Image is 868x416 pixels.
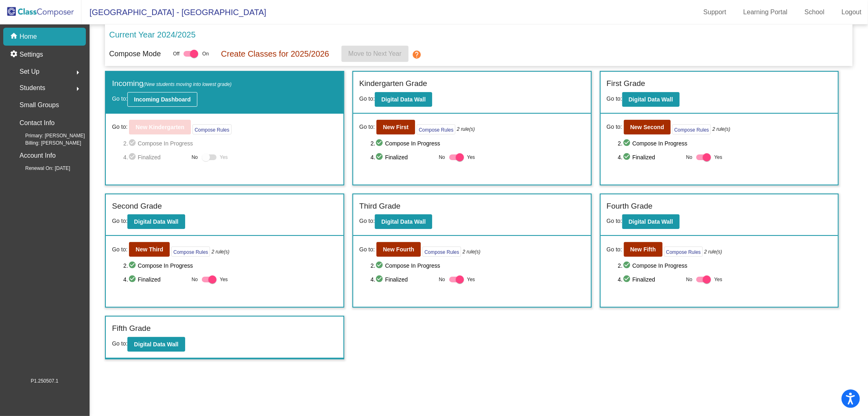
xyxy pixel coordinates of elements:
[714,152,722,162] span: Yes
[123,139,337,148] span: 2. Compose In Progress
[12,139,81,147] span: Billing: [PERSON_NAME]
[192,154,198,161] span: No
[359,218,375,224] span: Go to:
[371,139,585,148] span: 2. Compose In Progress
[81,6,266,19] span: [GEOGRAPHIC_DATA] - [GEOGRAPHIC_DATA]
[383,246,414,253] b: New Fourth
[622,214,680,229] button: Digital Data Wall
[359,245,375,254] span: Go to:
[221,48,329,60] p: Create Classes for 2025/2026
[20,82,45,94] span: Students
[375,152,385,162] mat-icon: check_circle
[672,124,711,134] button: Compose Rules
[112,78,232,90] label: Incoming
[20,66,39,77] span: Set Up
[136,124,184,130] b: New Kindergarten
[630,124,664,130] b: New Second
[439,154,445,161] span: No
[623,261,632,271] mat-icon: check_circle
[12,132,85,139] span: Primary: [PERSON_NAME]
[359,123,375,131] span: Go to:
[12,165,70,172] span: Renewal On: [DATE]
[686,154,692,161] span: No
[618,261,832,271] span: 2. Compose In Progress
[20,50,43,59] p: Settings
[623,275,632,284] mat-icon: check_circle
[127,214,185,229] button: Digital Data Wall
[629,96,673,103] b: Digital Data Wall
[123,275,188,284] span: 4. Finalized
[128,139,138,148] mat-icon: check_circle
[220,275,228,284] span: Yes
[348,50,402,57] span: Move to Next Year
[359,95,375,102] span: Go to:
[439,276,445,283] span: No
[123,261,337,271] span: 2. Compose In Progress
[417,124,455,134] button: Compose Rules
[73,84,83,94] mat-icon: arrow_right
[134,96,190,103] b: Incoming Dashboard
[412,50,422,59] mat-icon: help
[112,95,127,102] span: Go to:
[607,123,622,131] span: Go to:
[129,242,170,257] button: New Third
[607,200,653,212] label: Fourth Grade
[129,120,191,134] button: New Kindergarten
[202,50,209,57] span: On
[375,275,385,284] mat-icon: check_circle
[359,200,400,212] label: Third Grade
[20,150,56,161] p: Account Info
[618,152,682,162] span: 4. Finalized
[624,120,671,134] button: New Second
[134,218,178,225] b: Digital Data Wall
[112,340,127,347] span: Go to:
[73,68,83,77] mat-icon: arrow_right
[607,78,645,90] label: First Grade
[371,152,435,162] span: 4. Finalized
[143,81,232,87] span: (New students moving into lowest grade)
[20,99,59,111] p: Small Groups
[623,139,632,148] mat-icon: check_circle
[10,50,20,59] mat-icon: settings
[697,6,733,19] a: Support
[618,275,682,284] span: 4. Finalized
[112,245,127,254] span: Go to:
[607,218,622,224] span: Go to:
[798,6,831,19] a: School
[136,246,163,253] b: New Third
[112,200,162,212] label: Second Grade
[123,152,188,162] span: 4. Finalized
[128,261,138,271] mat-icon: check_circle
[112,323,151,335] label: Fifth Grade
[713,125,730,133] i: 2 rule(s)
[422,247,461,257] button: Compose Rules
[192,276,198,283] span: No
[737,6,794,19] a: Learning Portal
[607,245,622,254] span: Go to:
[463,248,481,255] i: 2 rule(s)
[375,92,432,107] button: Digital Data Wall
[20,32,37,42] p: Home
[112,218,127,224] span: Go to:
[622,92,680,107] button: Digital Data Wall
[664,247,703,257] button: Compose Rules
[171,247,210,257] button: Compose Rules
[381,218,426,225] b: Digital Data Wall
[375,139,385,148] mat-icon: check_circle
[359,78,427,90] label: Kindergarten Grade
[629,218,673,225] b: Digital Data Wall
[630,246,656,253] b: New Fifth
[607,95,622,102] span: Go to:
[20,117,55,129] p: Contact Info
[376,120,415,134] button: New First
[623,152,632,162] mat-icon: check_circle
[109,29,195,41] p: Current Year 2024/2025
[371,261,585,271] span: 2. Compose In Progress
[112,123,127,131] span: Go to:
[375,214,432,229] button: Digital Data Wall
[128,275,138,284] mat-icon: check_circle
[10,32,20,42] mat-icon: home
[134,341,178,348] b: Digital Data Wall
[212,248,230,255] i: 2 rule(s)
[128,152,138,162] mat-icon: check_circle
